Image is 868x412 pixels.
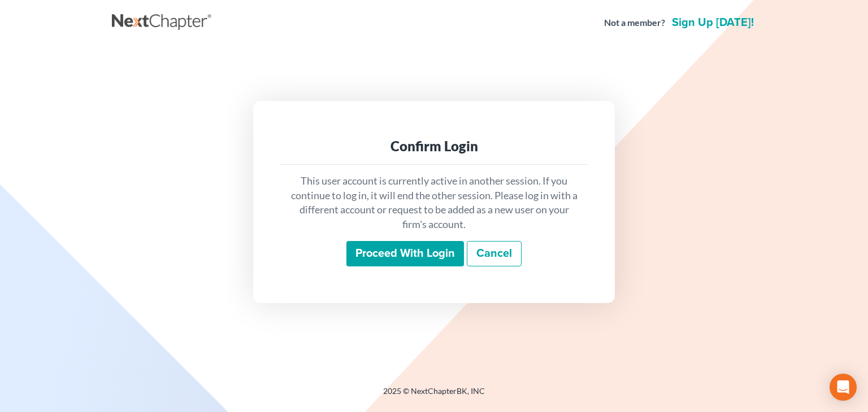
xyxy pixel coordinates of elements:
a: Sign up [DATE]! [670,17,756,28]
div: 2025 © NextChapterBK, INC [112,385,756,406]
div: Open Intercom Messenger [830,374,857,401]
p: This user account is currently active in another session. If you continue to log in, it will end ... [289,174,579,232]
div: Confirm Login [289,137,579,155]
input: Proceed with login [346,241,464,267]
strong: Not a member? [604,16,665,29]
a: Cancel [467,241,522,267]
